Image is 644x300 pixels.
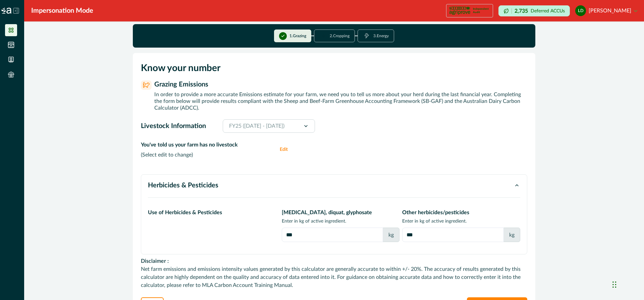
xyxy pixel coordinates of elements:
img: certification logo [449,5,470,16]
p: You've told us your farm has no livestock [141,141,274,149]
p: Grazing Emissions [154,80,208,88]
p: Independent Audit [473,7,490,14]
button: 3.Energy [358,29,394,42]
iframe: Chat Widget [610,268,644,300]
div: kg [383,228,399,242]
div: Herbicides & Pesticides [148,197,520,247]
p: Other herbicides/pesticides [402,208,520,217]
button: Edit [280,141,293,158]
p: ( Select edit to change ) [141,152,274,158]
div: Impersonation Mode [31,6,93,16]
p: Enter in kg of active ingredient. [282,218,400,225]
p: In order to provide a more accurate Emissions estimate for your farm, we need you to tell us more... [154,91,527,111]
p: [MEDICAL_DATA], diquat, glyphosate [282,208,400,217]
p: Know your number [141,61,527,75]
img: Logo [1,8,11,14]
button: Herbicides & Pesticides [148,181,520,189]
p: Livestock Information [141,122,206,130]
p: Deferred ACCUs [531,8,565,13]
p: Net farm emissions and emissions intensity values generated by this calculator are generally accu... [141,265,527,289]
p: Enter in kg of active ingredient. [402,218,520,225]
p: 2,735 [515,8,528,14]
button: leonie doran[PERSON_NAME] [575,3,637,19]
p: Herbicides & Pesticides [148,181,514,189]
p: Use of Herbicides & Pesticides [148,208,276,217]
div: Drag [612,275,616,295]
button: 2.Cropping [314,29,355,42]
div: kg [503,228,520,242]
p: Disclaimer : [141,257,527,265]
button: 1.Grazing [274,29,311,42]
